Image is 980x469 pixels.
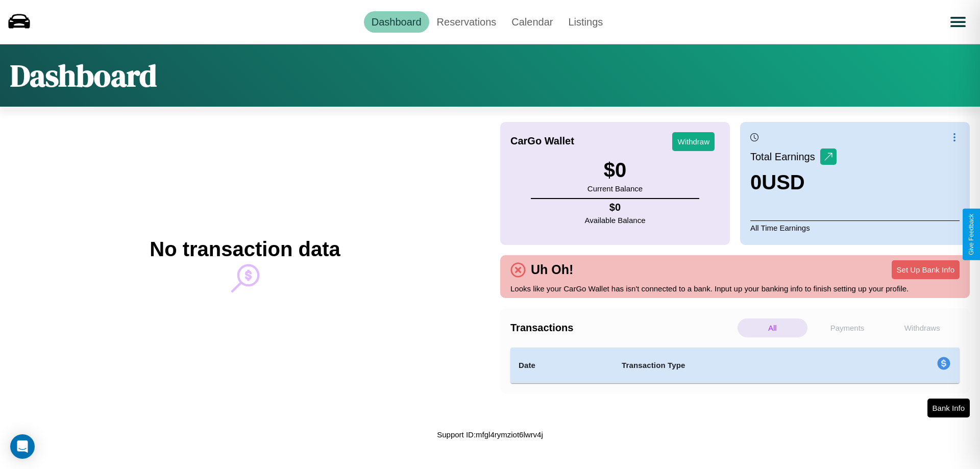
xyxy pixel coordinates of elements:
div: Open Intercom Messenger [10,434,35,459]
h4: Transaction Type [622,359,853,372]
div: Give Feedback [968,214,975,255]
button: Open menu [944,8,972,36]
button: Set Up Bank Info [892,260,960,279]
p: All Time Earnings [750,220,960,235]
p: Total Earnings [750,147,820,166]
p: Withdraws [887,318,957,337]
table: simple table [510,348,960,383]
p: Looks like your CarGo Wallet has isn't connected to a bank. Input up your banking info to finish ... [510,282,960,295]
h3: 0 USD [750,171,837,194]
h4: CarGo Wallet [510,135,574,147]
h4: Date [519,359,605,372]
button: Bank Info [927,399,970,417]
h4: Uh Oh! [526,262,578,277]
p: All [738,318,807,337]
h4: $ 0 [585,202,646,213]
p: Support ID: mfgl4rymziot6lwrv4j [437,428,543,441]
p: Available Balance [585,213,646,227]
a: Calendar [504,11,560,33]
a: Listings [560,11,610,33]
p: Current Balance [587,182,643,195]
p: Payments [813,318,883,337]
h3: $ 0 [587,159,643,182]
h4: Transactions [510,322,735,334]
h2: No transaction data [150,238,340,261]
button: Withdraw [672,132,715,151]
a: Dashboard [364,11,429,33]
a: Reservations [429,11,504,33]
h1: Dashboard [10,55,157,96]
